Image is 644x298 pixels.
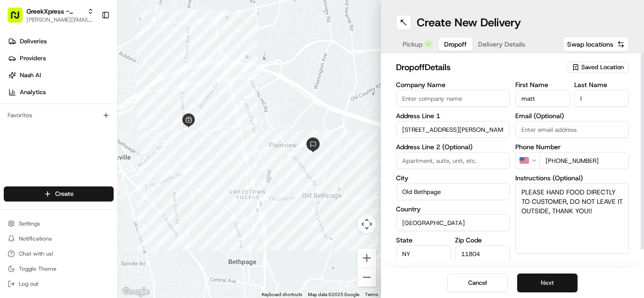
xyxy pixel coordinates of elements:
[396,121,510,138] input: Enter address
[9,90,26,107] img: 1736555255976-a54dd68f-1ca7-489b-9aae-adbdc363a1c4
[4,4,98,26] button: GreekXpress - Plainview[PERSON_NAME][EMAIL_ADDRESS][DOMAIN_NAME]
[4,277,114,290] button: Log out
[396,61,561,74] h2: dropoff Details
[396,144,510,150] label: Address Line 2 (Optional)
[66,208,114,215] a: Powered byPylon
[25,61,156,71] input: Clear
[396,152,510,169] input: Apartment, suite, unit, etc.
[9,9,28,28] img: Nash
[71,146,74,153] span: •
[20,54,46,63] span: Providers
[4,34,117,49] a: Deliveries
[120,286,151,298] img: Google
[515,121,629,138] input: Enter email address
[515,259,629,269] button: Advanced
[396,175,510,181] label: City
[19,220,40,227] span: Settings
[262,291,302,298] button: Keyboard shortcuts
[396,113,510,119] label: Address Line 1
[26,7,83,16] button: GreekXpress - Plainview
[4,217,114,230] button: Settings
[9,38,172,53] p: Welcome 👋
[403,40,422,49] span: Pickup
[447,274,508,292] button: Cancel
[19,280,38,288] span: Log out
[160,93,172,104] button: Start new chat
[19,185,72,194] span: Knowledge Base
[515,144,629,150] label: Phone Number
[4,108,114,123] div: Favorites
[19,265,57,273] span: Toggle Theme
[4,186,114,201] button: Create
[76,146,95,153] span: [DATE]
[365,292,378,297] a: Terms
[515,175,629,181] label: Instructions (Optional)
[4,68,117,83] a: Nash AI
[515,81,570,88] label: First Name
[19,146,26,154] img: 1736555255976-a54dd68f-1ca7-489b-9aae-adbdc363a1c4
[94,208,114,215] span: Pylon
[455,237,510,243] label: Zip Code
[396,206,510,212] label: Country
[32,90,155,99] div: Start new chat
[357,268,376,287] button: Zoom out
[4,85,117,100] a: Analytics
[396,90,510,107] input: Enter company name
[563,37,629,52] button: Swap locations
[26,16,94,24] button: [PERSON_NAME][EMAIL_ADDRESS][DOMAIN_NAME]
[6,181,76,198] a: 📗Knowledge Base
[515,90,570,107] input: Enter first name
[55,190,74,198] span: Create
[515,183,629,254] textarea: PLEASE HAND FOOD DIRECTLY TO CUSTOMER, DO NOT LEAVE IT OUTSIDE, THANK YOU!!
[4,51,117,66] a: Providers
[574,81,629,88] label: Last Name
[120,286,151,298] a: Open this area in Google Maps (opens a new window)
[19,235,52,242] span: Notifications
[9,186,17,193] div: 📗
[20,37,47,46] span: Deliveries
[417,15,521,30] h1: Create New Delivery
[396,214,510,231] input: Enter country
[444,40,467,49] span: Dropoff
[574,90,629,107] input: Enter last name
[4,262,114,275] button: Toggle Theme
[308,292,359,297] span: Map data ©2025 Google
[396,183,510,200] input: Enter city
[455,245,510,262] input: Enter zip code
[396,237,451,243] label: State
[32,99,119,107] div: We're available if you need us!
[357,249,376,267] button: Zoom in
[29,146,69,153] span: Regen Pajulas
[76,181,155,198] a: 💻API Documentation
[9,137,25,152] img: Regen Pajulas
[515,113,629,119] label: Email (Optional)
[146,121,172,132] button: See all
[581,63,624,72] span: Saved Location
[539,152,629,169] input: Enter phone number
[9,122,60,130] div: Past conversations
[20,88,46,97] span: Analytics
[396,81,510,88] label: Company Name
[567,40,613,49] span: Swap locations
[80,186,87,193] div: 💻
[89,185,151,194] span: API Documentation
[20,71,41,80] span: Nash AI
[567,61,629,74] button: Saved Location
[19,250,53,258] span: Chat with us!
[396,245,451,262] input: Enter state
[357,215,376,234] button: Map camera controls
[517,274,578,292] button: Next
[4,247,114,260] button: Chat with us!
[478,40,525,49] span: Delivery Details
[515,259,545,269] label: Advanced
[4,232,114,245] button: Notifications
